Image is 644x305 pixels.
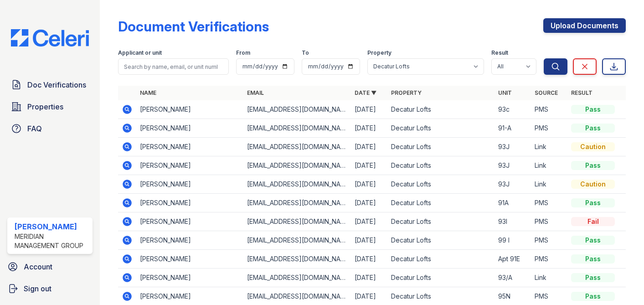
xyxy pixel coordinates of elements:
td: 93J [495,175,531,194]
td: [DATE] [351,119,387,138]
td: [PERSON_NAME] [136,100,243,119]
td: [DATE] [351,138,387,156]
div: Fail [571,217,615,226]
label: Property [367,49,392,57]
td: [DATE] [351,100,387,119]
div: Meridian Management Group [15,232,89,250]
td: [EMAIL_ADDRESS][DOMAIN_NAME] [243,175,350,194]
td: PMS [531,250,567,269]
span: FAQ [27,123,42,134]
td: 93c [495,100,531,119]
a: Unit [498,89,512,96]
div: Pass [571,254,615,264]
td: Decatur Lofts [387,231,495,250]
div: [PERSON_NAME] [15,221,89,232]
td: [EMAIL_ADDRESS][DOMAIN_NAME] [243,212,350,231]
a: FAQ [7,119,93,138]
td: [DATE] [351,156,387,175]
td: Link [531,138,567,156]
td: PMS [531,231,567,250]
td: Link [531,175,567,194]
td: PMS [531,212,567,231]
a: Email [247,89,264,96]
input: Search by name, email, or unit number [118,58,229,75]
a: Properties [7,98,93,116]
td: [EMAIL_ADDRESS][DOMAIN_NAME] [243,250,350,269]
td: 93/A [495,269,531,287]
td: 99 I [495,231,531,250]
td: 93l [495,212,531,231]
div: Pass [571,124,615,133]
div: Pass [571,105,615,114]
td: [PERSON_NAME] [136,212,243,231]
td: [DATE] [351,231,387,250]
td: Apt 91E [495,250,531,269]
td: [PERSON_NAME] [136,250,243,269]
td: [EMAIL_ADDRESS][DOMAIN_NAME] [243,194,350,212]
td: [DATE] [351,175,387,194]
td: [DATE] [351,212,387,231]
a: Doc Verifications [7,76,93,94]
td: Decatur Lofts [387,100,495,119]
td: Decatur Lofts [387,269,495,287]
div: Caution [571,142,615,151]
td: [PERSON_NAME] [136,119,243,138]
span: Doc Verifications [27,79,86,90]
div: Pass [571,236,615,245]
td: [PERSON_NAME] [136,138,243,156]
td: Decatur Lofts [387,119,495,138]
span: Properties [27,101,63,112]
td: 91A [495,194,531,212]
td: [EMAIL_ADDRESS][DOMAIN_NAME] [243,156,350,175]
div: Caution [571,180,615,189]
td: 91-A [495,119,531,138]
td: [EMAIL_ADDRESS][DOMAIN_NAME] [243,231,350,250]
a: Date ▼ [355,89,376,96]
span: Account [24,261,52,272]
td: Decatur Lofts [387,138,495,156]
td: PMS [531,194,567,212]
a: Account [4,258,96,276]
div: Pass [571,273,615,282]
a: Result [571,89,592,96]
td: Decatur Lofts [387,175,495,194]
label: Applicant or unit [118,49,162,57]
td: [PERSON_NAME] [136,156,243,175]
td: [PERSON_NAME] [136,175,243,194]
td: [EMAIL_ADDRESS][DOMAIN_NAME] [243,100,350,119]
td: Decatur Lofts [387,156,495,175]
div: Pass [571,292,615,301]
a: Property [391,89,422,96]
td: Link [531,269,567,287]
div: Pass [571,161,615,170]
label: Result [491,49,508,57]
td: 93J [495,156,531,175]
td: [EMAIL_ADDRESS][DOMAIN_NAME] [243,138,350,156]
td: Decatur Lofts [387,194,495,212]
span: Sign out [24,283,52,294]
td: PMS [531,119,567,138]
label: To [302,49,309,57]
td: [PERSON_NAME] [136,231,243,250]
td: [DATE] [351,194,387,212]
td: Decatur Lofts [387,212,495,231]
td: 93J [495,138,531,156]
div: Document Verifications [118,18,269,35]
img: CE_Logo_Blue-a8612792a0a2168367f1c8372b55b34899dd931a85d93a1a3d3e32e68fde9ad4.png [4,29,96,47]
td: [EMAIL_ADDRESS][DOMAIN_NAME] [243,269,350,287]
a: Upload Documents [543,18,626,33]
label: From [236,49,250,57]
td: PMS [531,100,567,119]
td: Decatur Lofts [387,250,495,269]
a: Name [140,89,156,96]
td: [EMAIL_ADDRESS][DOMAIN_NAME] [243,119,350,138]
div: Pass [571,198,615,207]
a: Sign out [4,279,96,298]
td: Link [531,156,567,175]
td: [PERSON_NAME] [136,194,243,212]
a: Source [535,89,558,96]
td: [DATE] [351,250,387,269]
td: [PERSON_NAME] [136,269,243,287]
td: [DATE] [351,269,387,287]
